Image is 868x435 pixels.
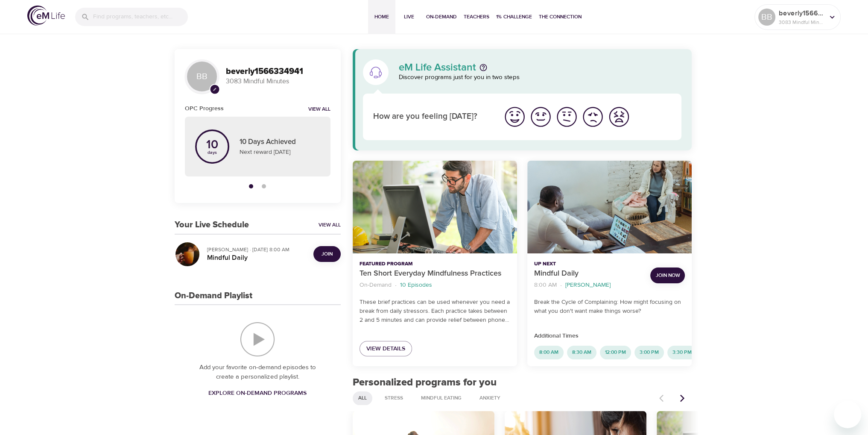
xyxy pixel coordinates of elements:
[600,349,631,356] span: 12:00 PM
[185,59,219,94] div: BB
[366,344,405,354] span: View Details
[399,73,682,82] p: Discover programs just for you in two steps
[758,9,775,26] div: BB
[380,394,408,402] span: Stress
[567,346,596,359] div: 8:30 AM
[834,401,861,428] iframe: Button to launch messaging window
[779,8,824,18] p: beverly1566334941
[353,394,372,402] span: All
[555,105,579,129] img: ok
[650,267,685,283] button: Join Now
[226,76,330,86] p: 3083 Mindful Minutes
[560,279,562,291] li: ·
[175,220,249,230] h3: Your Live Schedule
[673,389,692,408] button: Next items
[359,260,510,268] p: Featured Program
[528,104,554,130] button: I'm feeling good
[319,221,341,229] a: View All
[565,281,611,290] p: [PERSON_NAME]
[464,12,489,21] span: Teachers
[534,281,557,290] p: 8:00 AM
[308,106,330,113] a: View all notifications
[534,332,685,341] p: Additional Times
[534,298,685,316] p: Break the Cycle of Complaining: How might focusing on what you don't want make things worse?
[527,161,692,253] button: Mindful Daily
[353,161,517,253] button: Ten Short Everyday Mindfulness Practices
[379,391,409,405] div: Stress
[581,105,605,129] img: bad
[240,137,320,148] p: 10 Days Achieved
[359,341,412,357] a: View Details
[529,105,552,129] img: good
[207,253,307,262] h5: Mindful Daily
[567,349,596,356] span: 8:30 AM
[534,279,643,291] nav: breadcrumb
[371,12,392,21] span: Home
[240,148,320,157] p: Next reward [DATE]
[667,346,697,359] div: 3:30 PM
[474,391,506,405] div: Anxiety
[192,363,324,382] p: Add your favorite on-demand episodes to create a personalized playlist.
[206,151,218,154] p: days
[534,268,643,279] p: Mindful Daily
[207,246,307,253] p: [PERSON_NAME] · [DATE] 8:00 AM
[208,388,307,399] span: Explore On-Demand Programs
[399,62,476,73] p: eM Life Assistant
[369,65,383,79] img: eM Life Assistant
[503,105,526,129] img: great
[496,12,532,21] span: 1% Challenge
[606,104,632,130] button: I'm feeling worst
[416,394,467,402] span: Mindful Eating
[93,8,188,26] input: Find programs, teachers, etc...
[534,260,643,268] p: Up Next
[667,349,697,356] span: 3:30 PM
[353,391,372,405] div: All
[359,298,510,325] p: These brief practices can be used whenever you need a break from daily stressors. Each practice t...
[534,346,564,359] div: 8:00 AM
[502,104,528,130] button: I'm feeling great
[185,104,224,113] h6: OPC Progress
[655,271,680,280] span: Join Now
[240,322,275,356] img: On-Demand Playlist
[607,105,631,129] img: worst
[600,346,631,359] div: 12:00 PM
[534,349,564,356] span: 8:00 AM
[539,12,582,21] span: The Connection
[359,279,510,291] nav: breadcrumb
[373,111,491,123] p: How are you feeling [DATE]?
[359,268,510,279] p: Ten Short Everyday Mindfulness Practices
[175,291,252,301] h3: On-Demand Playlist
[226,67,330,76] h3: beverly1566334941
[400,281,432,290] p: 10 Episodes
[205,385,310,401] a: Explore On-Demand Programs
[634,349,664,356] span: 3:00 PM
[395,279,397,291] li: ·
[321,250,333,259] span: Join
[353,376,692,389] h2: Personalized programs for you
[554,104,580,130] button: I'm feeling ok
[27,6,65,26] img: logo
[779,18,824,26] p: 3083 Mindful Minutes
[580,104,606,130] button: I'm feeling bad
[399,12,419,21] span: Live
[634,346,664,359] div: 3:00 PM
[426,12,457,21] span: On-Demand
[313,246,341,262] button: Join
[415,391,467,405] div: Mindful Eating
[474,394,506,402] span: Anxiety
[206,139,218,151] p: 10
[359,281,392,290] p: On-Demand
